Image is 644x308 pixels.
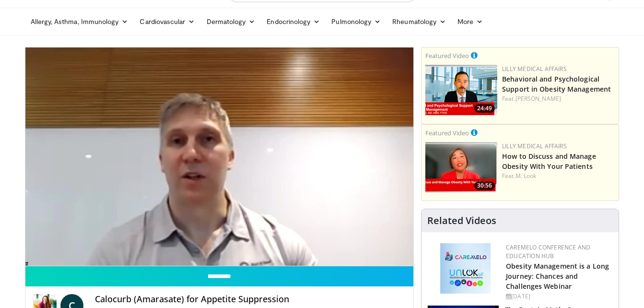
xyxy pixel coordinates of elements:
[502,74,611,94] a: Behavioral and Psychological Support in Obesity Management
[502,152,596,171] a: How to Discuss and Manage Obesity With Your Patients
[134,12,200,31] a: Cardiovascular
[425,51,469,60] small: Featured Video
[440,243,491,294] img: 45df64a9-a6de-482c-8a90-ada250f7980c.png.150x105_q85_autocrop_double_scale_upscale_version-0.2.jpg
[515,172,537,180] a: M. Look
[326,12,386,31] a: Pulmonology
[474,181,495,190] span: 30:56
[502,95,615,103] div: Feat.
[425,142,497,192] img: c98a6a29-1ea0-4bd5-8cf5-4d1e188984a7.png.150x105_q85_crop-smart_upscale.png
[427,215,496,226] h4: Related Videos
[474,104,495,113] span: 24:49
[425,65,497,115] a: 24:49
[452,12,489,31] a: More
[425,65,497,115] img: ba3304f6-7838-4e41-9c0f-2e31ebde6754.png.150x105_q85_crop-smart_upscale.png
[95,294,406,305] h4: Calocurb (Amarasate) for Appetite Suppression
[25,12,134,31] a: Allergy, Asthma, Immunology
[515,95,561,103] a: [PERSON_NAME]
[502,142,567,150] a: Lilly Medical Affairs
[425,142,497,192] a: 30:56
[386,12,452,31] a: Rheumatology
[425,129,469,137] small: Featured Video
[261,12,326,31] a: Endocrinology
[25,47,414,266] video-js: Video Player
[201,12,261,31] a: Dermatology
[506,292,611,301] div: [DATE]
[506,261,609,291] a: Obesity Management is a Long Journey: Chances and Challenges Webinar
[506,243,590,260] a: CaReMeLO Conference and Education Hub
[502,65,567,73] a: Lilly Medical Affairs
[502,172,615,180] div: Feat.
